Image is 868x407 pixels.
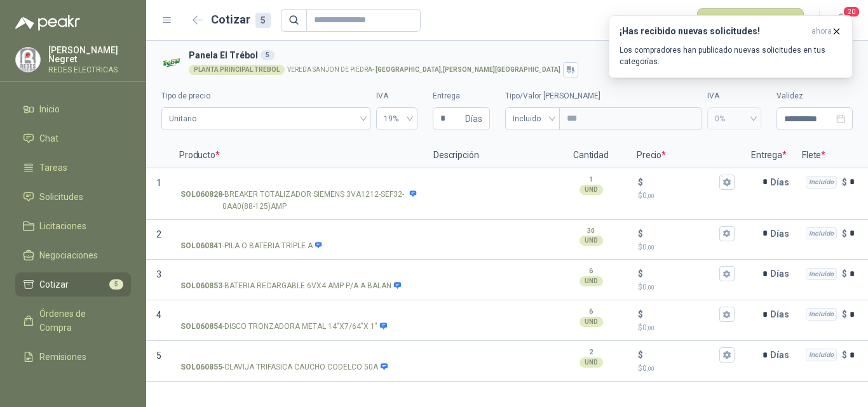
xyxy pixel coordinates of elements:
[384,109,410,128] span: 19%
[39,190,83,204] span: Solicitudes
[189,65,285,75] div: PLANTA PRINCIPAL TREBOL
[15,345,131,369] a: Remisiones
[15,185,131,209] a: Solicitudes
[719,266,735,281] button: $$0,00
[743,143,794,168] p: Entrega
[48,66,131,74] p: REDES ELECTRICAS
[770,342,794,368] p: Días
[180,189,417,213] p: - BREAKER TOTALIZADOR SIEMENS 3VA1212-SEF32-0AA0(88-125)AMP
[647,284,654,291] span: ,00
[843,6,860,18] span: 20
[261,50,275,60] div: 5
[189,48,848,62] h3: Panela El Trébol
[620,26,806,37] h3: ¡Has recibido nuevas solicitudes!
[580,317,603,327] div: UND
[770,261,794,286] p: Días
[646,350,717,360] input: $$0,00
[169,109,363,128] span: Unitario
[589,307,593,317] p: 6
[638,348,643,362] p: $
[842,175,847,189] p: $
[180,189,222,213] strong: SOL060828
[156,178,161,188] span: 1
[161,52,184,74] img: Company Logo
[609,15,853,78] button: ¡Has recibido nuevas solicitudes!ahora Los compradores han publicado nuevas solicitudes en tus ca...
[806,176,837,189] div: Incluido
[830,9,853,32] button: 20
[646,177,717,187] input: $$0,00
[39,219,86,233] span: Licitaciones
[180,269,417,279] input: SOL060853-BATERIA RECARGABLE 6VX4 AMP P/A A BALAN
[433,90,490,102] label: Entrega
[255,13,271,28] div: 5
[180,229,417,239] input: SOL060841-PILA O BATERIA TRIPLE A
[638,190,735,202] p: $
[48,46,131,63] p: [PERSON_NAME] Negret
[287,67,560,73] p: VEREDA SANJON DE PIEDRA -
[426,143,553,168] p: Descripción
[647,244,654,251] span: ,00
[589,175,593,185] p: 1
[39,161,67,175] span: Tareas
[638,241,735,253] p: $
[770,302,794,327] p: Días
[180,240,222,252] strong: SOL060841
[719,226,735,241] button: $$0,00
[180,321,388,333] p: - DISCO TRONZADORA METAL 14"X7/64"X 1"
[15,272,131,297] a: Cotizar5
[638,322,735,334] p: $
[180,178,417,187] input: SOL060828-BREAKER TOTALIZADOR SIEMENS 3VA1212-SEF32-0AA0(88-125)AMP
[770,221,794,246] p: Días
[15,15,80,30] img: Logo peakr
[15,97,131,121] a: Inicio
[638,175,643,189] p: $
[806,308,837,321] div: Incluido
[180,240,323,252] p: - PILA O BATERIA TRIPLE A
[172,143,426,168] p: Producto
[842,307,847,321] p: $
[39,277,69,291] span: Cotizar
[638,281,735,293] p: $
[39,350,86,364] span: Remisiones
[811,26,832,37] span: ahora
[465,108,482,130] span: Días
[156,269,161,279] span: 3
[39,248,98,262] span: Negociaciones
[156,229,161,239] span: 2
[180,361,388,373] p: - CLAVIJA TRIFASICA CAUCHO CODELCO 50A
[580,357,603,368] div: UND
[39,102,60,116] span: Inicio
[180,280,402,292] p: - BATERIA RECARGABLE 6VX4 AMP P/A A BALAN
[589,266,593,276] p: 6
[109,279,123,290] span: 5
[719,347,735,363] button: $$0,00
[15,156,131,180] a: Tareas
[647,192,654,199] span: ,00
[580,185,603,195] div: UND
[770,170,794,195] p: Días
[16,48,40,72] img: Company Logo
[642,283,654,291] span: 0
[647,365,654,372] span: ,00
[376,90,417,102] label: IVA
[638,227,643,241] p: $
[180,280,222,292] strong: SOL060853
[842,348,847,362] p: $
[642,243,654,251] span: 0
[638,267,643,281] p: $
[15,243,131,267] a: Negociaciones
[642,323,654,332] span: 0
[638,363,735,375] p: $
[15,126,131,150] a: Chat
[776,90,853,102] label: Validez
[620,44,842,67] p: Los compradores han publicado nuevas solicitudes en tus categorías.
[180,321,222,333] strong: SOL060854
[646,269,717,279] input: $$0,00
[505,90,702,102] label: Tipo/Valor [PERSON_NAME]
[647,324,654,331] span: ,00
[642,364,654,373] span: 0
[842,227,847,241] p: $
[719,175,735,190] button: $$0,00
[15,374,131,398] a: Configuración
[707,90,761,102] label: IVA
